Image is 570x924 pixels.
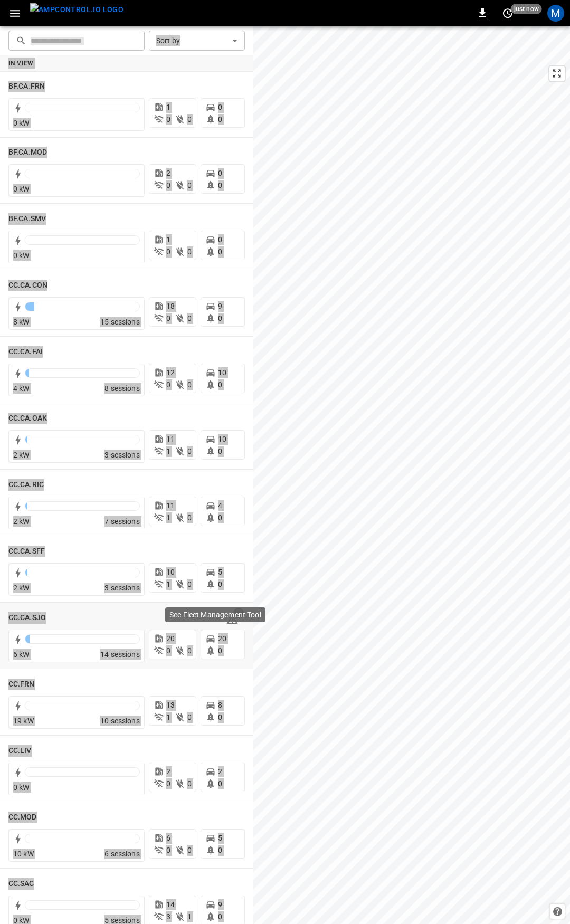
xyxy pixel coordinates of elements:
span: 0 [187,846,192,854]
strong: In View [8,60,34,67]
span: 4 [218,501,222,510]
span: 2 kW [13,451,30,459]
span: 10 [166,568,175,576]
span: 1 [187,912,192,921]
h6: CC.CA.RIC [8,479,44,491]
span: 8 [218,701,222,709]
span: 0 kW [13,783,30,792]
span: 6 kW [13,650,30,659]
span: 4 kW [13,384,30,393]
h6: CC.LIV [8,745,32,757]
span: 15 sessions [100,318,140,326]
div: profile-icon [547,5,564,22]
h6: CC.CA.FAI [8,346,43,358]
button: set refresh interval [499,5,516,22]
span: 12 [166,368,175,377]
span: 2 [218,767,222,776]
span: 0 [218,380,222,389]
span: 19 kW [13,717,34,725]
span: 0 [166,380,170,389]
canvas: Map [253,26,570,924]
img: ampcontrol.io logo [30,3,123,16]
span: 14 sessions [100,650,140,659]
span: 14 [166,900,175,909]
h6: CC.CA.SFF [8,546,45,557]
span: 0 [218,580,222,588]
span: 10 sessions [100,717,140,725]
span: 1 [166,580,170,588]
p: See Fleet Management Tool [169,609,261,620]
span: 5 [218,568,222,576]
span: 0 [166,779,170,788]
h6: BF.CA.FRN [8,81,45,92]
span: 0 [166,115,170,123]
h6: BF.CA.SMV [8,213,46,225]
span: 8 kW [13,318,30,326]
span: 0 [187,247,192,256]
span: 0 [187,580,192,588]
span: 10 [218,368,226,377]
span: 3 [166,912,170,921]
span: 2 [166,767,170,776]
span: 13 [166,701,175,709]
span: 10 kW [13,850,34,858]
span: 0 [218,646,222,655]
span: 0 [218,447,222,455]
span: 0 [166,846,170,854]
span: 0 [166,247,170,256]
span: 0 [187,713,192,721]
span: just now [511,4,542,14]
span: 2 kW [13,584,30,592]
span: 11 [166,501,175,510]
span: 9 [218,302,222,310]
span: 1 [166,235,170,244]
span: 1 [166,447,170,455]
span: 20 [166,634,175,643]
span: 0 [218,713,222,721]
span: 1 [166,513,170,522]
span: 2 [166,169,170,177]
span: 18 [166,302,175,310]
h6: CC.CA.OAK [8,413,47,424]
span: 11 [166,435,175,443]
span: 0 [218,103,222,111]
span: 0 [166,181,170,189]
span: 0 [187,314,192,322]
h6: CC.FRN [8,679,35,690]
span: 8 sessions [104,384,140,393]
span: 0 [218,181,222,189]
span: 0 [187,380,192,389]
span: 5 [218,834,222,842]
span: 0 [218,247,222,256]
span: 0 [166,314,170,322]
span: 0 [218,115,222,123]
h6: CC.CA.SJO [8,612,46,624]
span: 1 [166,713,170,721]
span: 0 [187,779,192,788]
span: 0 kW [13,119,30,127]
span: 0 [218,314,222,322]
h6: CC.SAC [8,878,34,890]
span: 3 sessions [104,584,140,592]
h6: BF.CA.MOD [8,147,47,158]
span: 7 sessions [104,517,140,526]
span: 0 [218,846,222,854]
h6: CC.MOD [8,812,37,823]
span: 6 sessions [104,850,140,858]
span: 0 [187,513,192,522]
span: 0 [218,779,222,788]
span: 0 [218,513,222,522]
span: 0 kW [13,185,30,193]
span: 0 [218,912,222,921]
span: 20 [218,634,226,643]
span: 0 [218,169,222,177]
span: 0 [187,646,192,655]
span: 10 [218,435,226,443]
span: 6 [166,834,170,842]
span: 0 kW [13,251,30,260]
h6: CC.CA.CON [8,280,47,291]
span: 0 [218,235,222,244]
span: 0 [187,181,192,189]
span: 1 [166,103,170,111]
span: 0 [187,115,192,123]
